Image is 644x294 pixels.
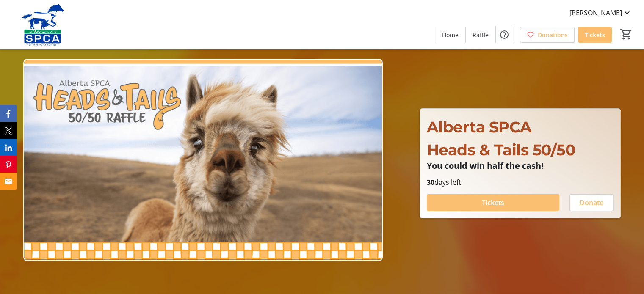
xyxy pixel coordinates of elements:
p: days left [427,177,614,187]
button: [PERSON_NAME] [563,6,639,19]
img: Campaign CTA Media Photo [23,59,383,261]
button: Donate [569,194,614,211]
span: 30 [427,178,434,187]
span: Home [442,30,459,39]
button: Help [496,26,513,43]
a: Raffle [466,27,495,43]
span: Heads & Tails 50/50 [427,140,575,159]
button: Cart [619,27,634,42]
span: Raffle [473,30,489,39]
span: Tickets [585,30,605,39]
span: Tickets [482,198,504,208]
a: Tickets [578,27,612,43]
a: Home [435,27,465,43]
span: [PERSON_NAME] [569,8,622,18]
img: Alberta SPCA's Logo [5,3,80,46]
span: Alberta SPCA [427,118,532,136]
span: Donations [538,30,568,39]
a: Donations [520,27,575,43]
button: Tickets [427,194,559,211]
span: Donate [580,198,603,208]
p: You could win half the cash! [427,161,614,170]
